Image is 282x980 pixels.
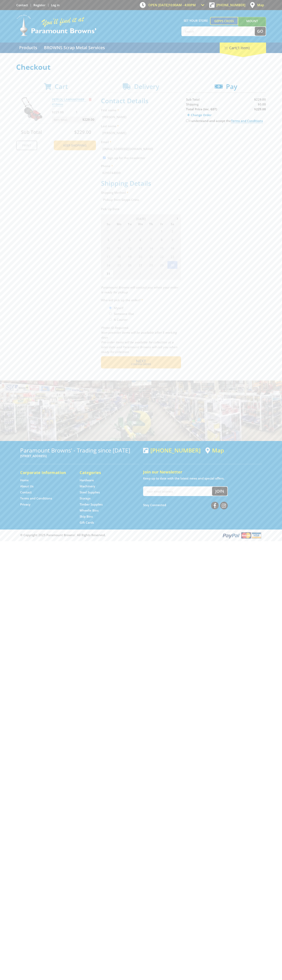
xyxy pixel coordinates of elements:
a: Go to the Gift Cards page [80,520,94,525]
h1: Checkout [16,63,266,71]
div: Cart [220,43,266,53]
h5: Categories [80,470,131,475]
input: Your email address [144,487,212,496]
a: Go to the Skip Bins page [80,514,93,519]
a: Go to the Home page [20,478,29,482]
a: Log in [51,3,60,7]
a: Go to the Steel Supplies page [80,490,100,494]
span: Set your store [181,17,210,24]
button: Join [212,487,227,496]
input: Please accept the terms and conditions. [186,119,189,122]
a: Go to the Contact page [20,490,32,494]
h3: Paramount Browns' - Trading since [DATE] [20,447,139,454]
a: Go to the Privacy page [20,502,30,507]
a: Go to the Wheelie Bins page [80,508,99,513]
a: Go to the registration page [33,3,45,7]
a: View a map of Gepps Cross location [205,447,224,454]
span: Change Order [191,113,211,117]
label: I understand and accept the [189,119,263,123]
a: Terms and Conditions [231,119,263,123]
span: $229.00 [254,97,266,101]
div: ® Copyright 2025 Paramount Browns'. All Rights Reserved. [16,532,266,539]
span: Shipping [186,102,199,106]
a: Go to the Storage page [80,496,91,500]
a: Gepps Cross [210,17,238,25]
span: $0.00 [258,102,266,106]
a: Go to the Contact page [16,3,28,7]
a: Change Order [186,112,213,118]
a: Go to the BROWNS Scrap Metal Services page [41,43,108,53]
button: Go [255,27,266,36]
div: [PHONE_NUMBER] [143,447,201,454]
strong: Total Price (inc. GST) [186,107,217,111]
h5: Join our Newsletter [143,469,262,475]
strong: $229.00 [254,107,266,111]
a: Go to the Products page [16,43,40,53]
img: PayPal, Mastercard, Visa accepted [222,532,262,539]
img: Paramount Browns' [16,14,97,36]
p: [STREET_ADDRESS] [20,454,139,458]
a: Go to the Machinery page [80,484,95,488]
a: Mount [PERSON_NAME] [238,17,266,32]
span: Pay [226,82,237,91]
a: Go to the Timber Supplies page [80,502,103,507]
a: Go to the About Us page [20,484,33,488]
span: Sub Total [186,97,200,101]
span: OPEN [DATE] [148,3,196,7]
h5: Corporate Information [20,470,72,475]
a: Go to the Hardware page [80,478,94,482]
span: (1 item) [236,45,250,50]
span: 10:00am - 4:00pm [169,3,196,7]
input: Search [182,27,255,36]
div: Stay Connected [143,500,228,510]
a: Go to the Terms and Conditions page [20,496,52,500]
p: Keep up to date with the latest news and special offers. [143,476,262,481]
